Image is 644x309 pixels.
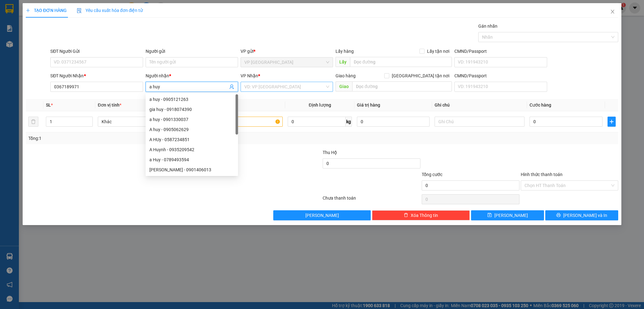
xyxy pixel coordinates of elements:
div: Người gửi [146,48,238,55]
button: Close [604,3,621,21]
input: Dọc đường [352,81,452,91]
label: Gán nhãn [478,24,497,29]
span: delete [404,213,408,218]
span: Khác [102,117,184,126]
div: a huy - 0905121263 [149,96,234,103]
div: a Huy - 0789493594 [149,156,234,163]
span: Thu Hộ [323,150,337,155]
div: gia huy - 0918074390 [149,106,234,113]
span: Giao hàng [336,73,356,78]
div: a Huy - 0789493594 [146,155,238,165]
span: close [610,9,615,14]
label: Hình thức thanh toán [521,172,563,177]
div: a huy - 0901330037 [149,116,234,123]
button: delete [28,117,38,127]
button: plus [608,117,616,127]
div: LÊ GIA HUY - 0901406013 [146,165,238,175]
div: CMND/Passport [454,72,547,79]
div: SĐT Người Gửi [50,48,143,55]
button: save[PERSON_NAME] [471,210,544,220]
span: VP Nhận [241,73,258,78]
div: Người nhận [146,72,238,79]
button: [PERSON_NAME] [273,210,371,220]
span: [PERSON_NAME] và In [563,212,607,219]
span: Lấy hàng [336,49,354,54]
span: Giao [336,81,352,91]
span: VP Sài Gòn [244,58,329,67]
div: a huy - 0901330037 [146,114,238,124]
span: TẠO ĐƠN HÀNG [26,8,67,13]
div: CMND/Passport [454,48,547,55]
div: gia huy - 0918074390 [146,104,238,114]
span: plus [26,8,30,13]
span: Xóa Thông tin [411,212,438,219]
div: A HUy - 0587234851 [149,136,234,143]
span: [GEOGRAPHIC_DATA] tận nơi [389,72,452,79]
input: Ghi Chú [435,117,525,127]
img: icon [77,8,82,13]
div: Chưa thanh toán [322,195,421,206]
div: a huy - 0905121263 [146,94,238,104]
span: Cước hàng [530,102,551,108]
div: SĐT Người Nhận [50,72,143,79]
span: [PERSON_NAME] [305,212,339,219]
span: Đơn vị tính [98,102,121,108]
button: deleteXóa Thông tin [372,210,470,220]
span: save [487,213,492,218]
div: VP gửi [241,48,333,55]
input: Dọc đường [350,57,452,67]
span: SL [46,102,51,108]
div: A Huynh - 0935209542 [146,145,238,155]
span: plus [608,119,616,124]
th: Ghi chú [432,99,527,111]
span: kg [346,117,352,127]
span: Lấy [336,57,350,67]
span: Lấy tận nơi [425,48,452,55]
span: printer [556,213,561,218]
div: Tổng: 1 [28,135,249,142]
span: Định lượng [309,102,331,108]
span: Yêu cầu xuất hóa đơn điện tử [77,8,143,13]
div: [PERSON_NAME] - 0901406013 [149,166,234,173]
div: A HUy - 0587234851 [146,135,238,145]
button: printer[PERSON_NAME] và In [545,210,618,220]
span: user-add [229,84,234,89]
span: Tổng cước [422,172,442,177]
span: [PERSON_NAME] [494,212,528,219]
div: A huy - 0905062629 [146,124,238,135]
div: A huy - 0905062629 [149,126,234,133]
span: Giá trị hàng [357,102,380,108]
div: A Huynh - 0935209542 [149,146,234,153]
input: 0 [357,117,430,127]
